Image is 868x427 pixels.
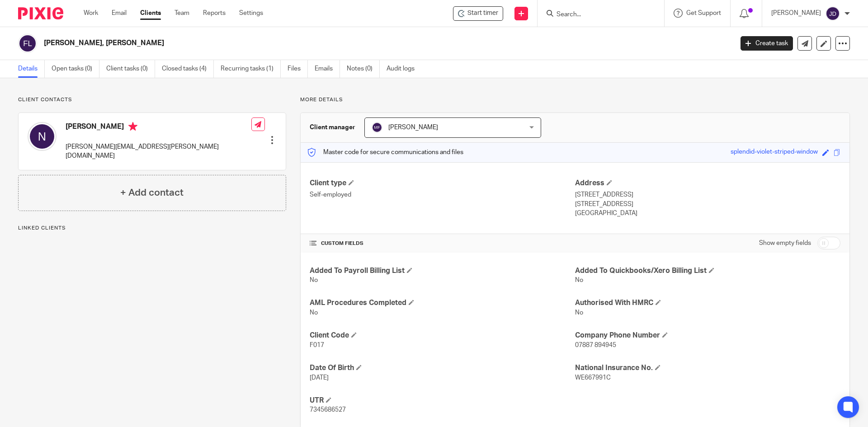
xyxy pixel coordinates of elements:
a: Recurring tasks (1) [221,60,281,78]
img: svg%3E [372,122,382,133]
a: Audit logs [387,60,421,78]
span: WE667991C [575,375,611,381]
span: Start timer [467,9,498,18]
label: Show empty fields [759,239,811,248]
a: Notes (0) [347,60,380,78]
img: Pixie [18,7,63,19]
span: No [575,310,583,316]
span: No [575,277,583,283]
h3: Client manager [310,123,355,132]
h4: [PERSON_NAME] [66,122,251,133]
h4: Authorised With HMRC [575,298,840,308]
h2: [PERSON_NAME], [PERSON_NAME] [44,38,590,48]
h4: Client type [310,178,575,188]
span: 07887 894945 [575,342,616,348]
img: svg%3E [826,6,840,21]
a: Clients [140,9,161,18]
h4: CUSTOM FIELDS [310,240,575,247]
a: Files [288,60,308,78]
p: Master code for secure communications and files [307,148,463,157]
a: Closed tasks (4) [162,60,214,78]
a: Work [84,9,98,18]
a: Client tasks (0) [106,60,155,78]
span: No [310,277,318,283]
span: Get Support [686,10,721,16]
p: Linked clients [18,225,286,232]
span: 7345686527 [310,407,346,413]
p: [STREET_ADDRESS] [575,190,840,199]
p: Self-employed [310,190,575,199]
h4: Added To Payroll Billing List [310,266,575,276]
span: F017 [310,342,324,348]
h4: Added To Quickbooks/Xero Billing List [575,266,840,276]
a: Details [18,60,45,78]
h4: + Add contact [120,186,184,200]
p: Client contacts [18,96,286,103]
h4: National Insurance No. [575,363,840,373]
p: [STREET_ADDRESS] [575,200,840,209]
a: Create task [741,36,793,51]
img: svg%3E [18,34,37,53]
div: Farmer, Nicholas Lawrence [453,6,503,21]
a: Open tasks (0) [52,60,99,78]
img: svg%3E [28,122,57,151]
p: More details [300,96,850,103]
p: [PERSON_NAME] [771,9,821,18]
h4: AML Procedures Completed [310,298,575,308]
h4: Address [575,178,840,188]
span: [PERSON_NAME] [388,124,438,131]
h4: Date Of Birth [310,363,575,373]
span: No [310,310,318,316]
a: Emails [315,60,340,78]
p: [GEOGRAPHIC_DATA] [575,209,840,218]
a: Reports [203,9,226,18]
a: Email [112,9,127,18]
h4: UTR [310,396,575,405]
h4: Company Phone Number [575,331,840,340]
h4: Client Code [310,331,575,340]
a: Team [175,9,189,18]
div: splendid-violet-striped-window [731,147,818,158]
a: Settings [239,9,263,18]
p: [PERSON_NAME][EMAIL_ADDRESS][PERSON_NAME][DOMAIN_NAME] [66,142,251,161]
i: Primary [128,122,137,131]
span: [DATE] [310,375,329,381]
input: Search [556,11,637,19]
